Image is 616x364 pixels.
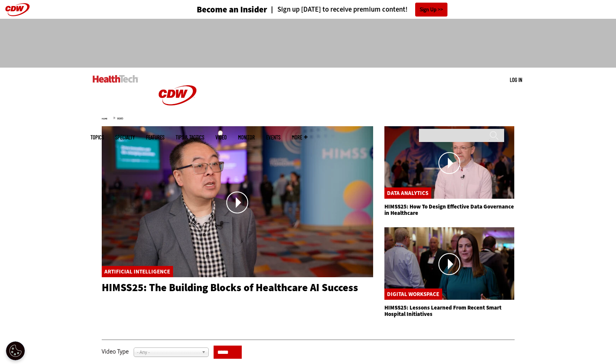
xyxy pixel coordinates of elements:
[197,5,267,14] h3: Become an Insider
[510,76,522,84] div: User menu
[510,76,522,83] a: Log in
[238,134,255,140] a: MonITor
[384,126,515,200] a: HIMSS Thumbnail
[176,134,204,140] a: Tips & Tactics
[172,26,445,60] iframe: advertisement
[169,5,267,14] a: Become an Insider
[387,189,428,197] a: Data Analytics
[102,343,129,360] label: Video Type
[384,227,515,301] a: HIMSS Thumbnail
[384,227,515,300] img: HIMSS Thumbnail
[267,6,408,13] a: Sign up [DATE] to receive premium content!
[6,341,25,360] div: Cookie Settings
[384,304,502,318] a: HIMSS25: Lessons Learned From Recent Smart Hospital Initiatives
[115,134,135,140] span: Specialty
[384,126,515,199] img: HIMSS Thumbnail
[415,3,447,17] a: Sign Up
[90,134,104,140] span: Topics
[215,134,227,140] a: Video
[146,134,164,140] a: Features
[102,126,373,277] img: Dr. Eric Poon
[149,68,206,123] img: Home
[387,290,439,298] a: Digital Workspace
[149,117,206,125] a: CDW
[6,341,25,360] button: Open Preferences
[266,134,280,140] a: Events
[102,281,358,295] a: HIMSS25: The Building Blocks of Healthcare AI Success
[93,75,138,83] img: Home
[102,126,373,278] a: Dr. Eric Poon
[104,268,170,275] a: Artificial Intelligence
[137,348,199,357] span: - Any -
[292,134,307,140] span: More
[384,203,514,217] a: HIMSS25: How To Design Effective Data Governance in Healthcare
